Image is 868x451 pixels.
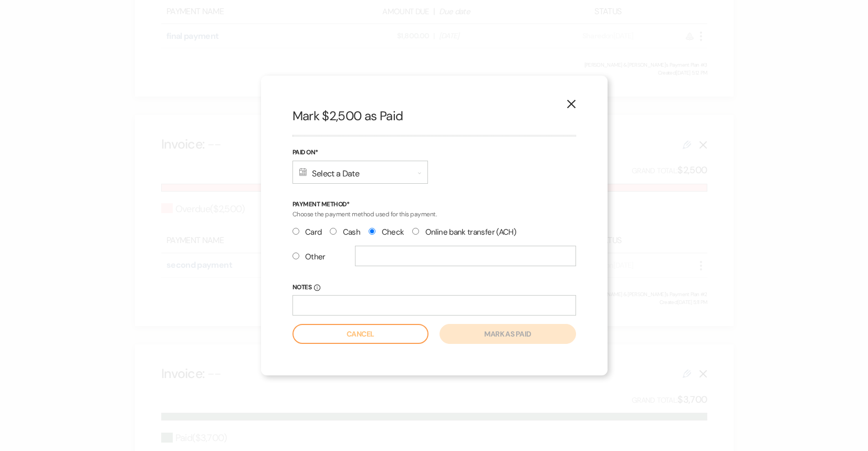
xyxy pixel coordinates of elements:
div: Select a Date [292,161,428,184]
p: Payment Method* [292,200,576,209]
input: Online bank transfer (ACH) [412,228,419,235]
label: Cash [330,225,360,239]
button: Mark as paid [440,324,576,344]
label: Online bank transfer (ACH) [412,225,516,239]
input: Cash [330,228,337,235]
label: Other [292,250,326,264]
span: Choose the payment method used for this payment. [292,210,437,218]
input: Check [369,228,375,235]
label: Notes [292,282,576,293]
label: Paid On* [292,147,428,159]
label: Check [369,225,404,239]
label: Card [292,225,322,239]
h2: Mark $2,500 as Paid [292,107,576,125]
button: Cancel [292,324,428,344]
input: Other [292,253,299,259]
input: Card [292,228,299,235]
